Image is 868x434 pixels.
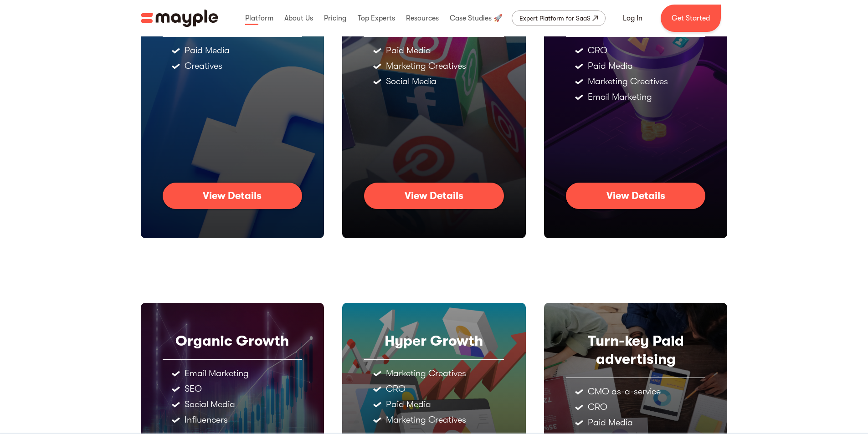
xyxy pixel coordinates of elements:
[588,77,668,86] div: Marketing Creatives
[386,46,431,55] div: Paid Media
[588,92,652,102] div: Email Marketing
[243,4,276,33] div: Platform
[386,369,466,378] div: Marketing Creatives
[322,4,349,33] div: Pricing
[386,61,466,71] div: Marketing Creatives
[185,415,228,424] div: Influencers
[185,46,230,55] div: Paid Media
[355,4,397,33] div: Top Experts
[566,183,706,209] a: View Details
[185,61,222,71] div: Creatives
[588,61,633,71] div: Paid Media
[185,384,202,393] div: SEO
[386,400,431,409] div: Paid Media
[364,332,504,350] div: Hyper Growth
[512,10,606,26] a: Expert Platform for SaaS
[163,183,303,209] a: View Details
[727,336,868,434] iframe: Chat Widget
[185,369,249,378] div: Email Marketing
[364,183,504,209] a: View Details
[661,5,721,32] a: Get Started
[612,7,653,29] a: Log In
[606,190,665,202] div: View Details
[588,387,661,396] div: CMO as-a-service
[588,403,607,412] div: CRO
[404,4,441,33] div: Resources
[519,13,591,24] div: Expert Platform for SaaS
[141,10,218,27] img: Mayple logo
[386,415,466,424] div: Marketing Creatives
[588,418,633,427] div: Paid Media
[163,332,303,350] div: Organic Growth
[203,190,262,202] div: View Details
[282,4,315,33] div: About Us
[588,46,607,55] div: CRO
[405,190,463,202] div: View Details
[386,384,406,393] div: CRO
[566,332,706,368] div: Turn-key Paid advertising
[141,10,218,27] a: home
[185,400,235,409] div: Social Media
[386,77,437,86] div: Social Media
